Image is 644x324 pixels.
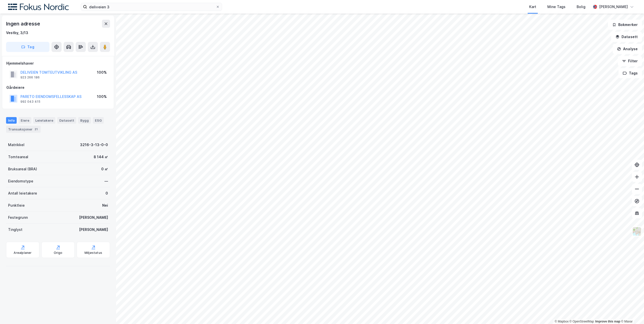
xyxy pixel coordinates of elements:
button: Filter [618,56,642,66]
div: Bygg [78,117,91,124]
div: Bruksareal (BRA) [8,166,37,172]
div: Datasett [57,117,76,124]
div: — [104,178,108,184]
div: Eiere [19,117,31,124]
div: Mine Tags [547,4,566,10]
div: Gårdeiere [6,85,110,91]
img: fokus-nordic-logo.8a93422641609758e4ac.png [8,4,69,10]
a: Improve this map [595,320,620,323]
div: Matrikkel [8,142,24,148]
button: Datasett [611,32,642,42]
div: 100% [97,69,107,75]
div: 100% [97,94,107,100]
div: Info [6,117,17,124]
div: Transaksjoner [6,126,41,133]
div: Kontrollprogram for chat [619,300,644,324]
div: Bolig [577,4,585,10]
img: Z [632,227,642,236]
div: Vestby, 3/13 [6,30,28,36]
div: Ingen adresse [6,20,41,28]
div: Eiendomstype [8,178,33,184]
div: Tomteareal [8,154,28,160]
div: Leietakere [33,117,55,124]
div: 0 ㎡ [101,166,108,172]
div: Punktleie [8,202,25,208]
div: 0 [105,190,108,196]
div: [PERSON_NAME] [79,227,108,233]
input: Søk på adresse, matrikkel, gårdeiere, leietakere eller personer [87,3,216,11]
button: Tags [619,68,642,78]
a: OpenStreetMap [570,320,594,323]
a: Mapbox [555,320,569,323]
div: ESG [93,117,104,124]
div: 992 043 415 [20,100,40,104]
iframe: Chat Widget [619,300,644,324]
div: 21 [34,127,39,132]
div: Hjemmelshaver [6,60,110,66]
div: Miljøstatus [85,251,102,255]
button: Bokmerker [608,20,642,30]
div: [PERSON_NAME] [79,214,108,221]
div: 3216-3-13-0-0 [80,142,108,148]
div: Nei [102,202,108,208]
div: Origo [54,251,63,255]
button: Tag [6,42,49,52]
div: Kart [529,4,536,10]
div: Tinglyst [8,227,22,233]
div: Arealplaner [14,251,32,255]
button: Analyse [613,44,642,54]
div: [PERSON_NAME] [599,4,628,10]
div: 8 144 ㎡ [94,154,108,160]
div: Antall leietakere [8,190,37,196]
div: Festegrunn [8,214,28,221]
div: 923 266 186 [20,75,40,79]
